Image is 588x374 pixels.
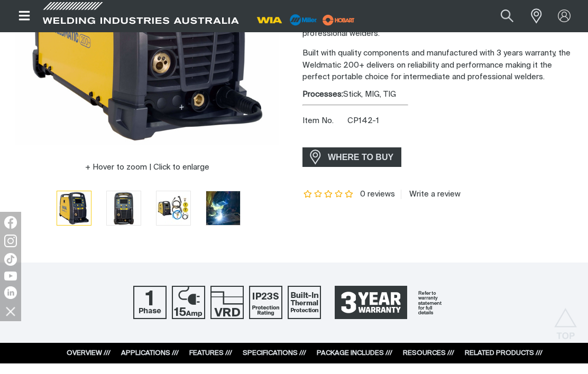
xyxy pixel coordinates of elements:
[57,191,91,226] button: Go to slide 1
[319,16,358,24] a: miller
[157,191,190,225] img: Weldmatic 200+
[302,89,580,101] div: Stick, MIG, TIG
[326,281,455,324] a: 3 Year Warranty
[206,191,241,226] button: Go to slide 4
[401,190,461,199] a: Write a review
[403,350,454,357] a: RESOURCES ///
[206,191,240,225] img: Weldmatic 200+
[156,191,191,226] button: Go to slide 3
[121,350,179,357] a: APPLICATIONS ///
[347,117,379,125] span: CP142-1
[4,235,17,247] img: Instagram
[476,4,525,28] input: Product name or item number...
[189,350,232,357] a: FEATURES ///
[489,4,525,28] button: Search products
[321,148,400,165] span: WHERE TO BUY
[302,147,401,167] a: WHERE TO BUY
[243,350,306,357] a: SPECIFICATIONS ///
[2,302,20,320] img: hide socials
[302,90,343,98] strong: Processes:
[249,286,282,319] img: IP23S Protection Rating
[554,308,577,332] button: Scroll to top
[4,253,17,266] img: TikTok
[360,190,395,198] span: 0 reviews
[172,286,205,319] img: 15 Amp Supply Plug
[319,12,358,28] img: miller
[210,286,244,319] img: Voltage Reduction Device
[302,115,345,127] span: Item No.
[465,350,543,357] a: RELATED PRODUCTS ///
[57,191,91,225] img: Weldmatic 200+
[106,191,141,226] button: Go to slide 2
[302,191,354,198] span: Rating: {0}
[79,161,216,174] button: Hover to zoom | Click to enlarge
[4,272,17,280] img: YouTube
[67,350,111,357] a: OVERVIEW ///
[317,350,392,357] a: PACKAGE INCLUDES ///
[4,286,17,299] img: LinkedIn
[302,48,580,83] p: Built with quality components and manufactured with 3 years warranty, the Weldmatic 200+ delivers...
[107,191,141,225] img: Weldmatic 200+
[133,286,167,319] img: Single Phase
[4,216,17,229] img: Facebook
[288,286,321,319] img: Built In Thermal Protection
